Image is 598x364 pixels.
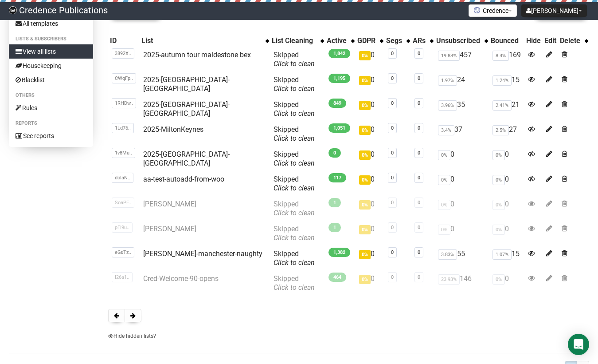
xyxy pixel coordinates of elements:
span: 1v8Mu.. [112,148,135,158]
a: [PERSON_NAME] [143,225,196,233]
a: 0 [391,100,394,106]
span: 1.24% [492,75,512,86]
span: Skipped [274,150,315,167]
a: Click to clean [274,184,315,192]
img: favicons [473,7,481,14]
span: 0% [438,225,450,235]
span: Skipped [274,274,315,292]
a: Click to clean [274,283,315,292]
span: 0% [492,225,505,235]
span: 1,051 [328,123,350,133]
span: 1,382 [328,248,350,257]
div: List Cleaning [272,36,316,45]
span: Skipped [274,175,315,192]
a: 2025-autumn tour maidestone bex [143,51,251,59]
span: 19.88% [438,51,460,61]
span: eGsTz.. [112,247,134,257]
span: 3892X.. [112,48,134,59]
div: GDPR [357,36,375,45]
td: 0 [356,47,384,72]
span: 3.4% [438,125,454,135]
a: 0 [391,175,394,181]
img: 014c4fb6c76d8aefd1845f33fd15ecf9 [9,6,17,14]
span: 0% [492,175,505,185]
span: 1Ld76.. [112,123,134,133]
span: 8.4% [492,51,509,61]
a: 0 [391,125,394,131]
td: 169 [489,47,524,72]
td: 37 [434,122,489,146]
span: Skipped [274,249,315,267]
a: 0 [391,75,394,81]
a: Click to clean [274,84,315,93]
span: 1 [328,198,341,207]
th: Segs: No sort applied, activate to apply an ascending sort [384,35,411,47]
span: 2.41% [492,100,512,111]
td: 0 [489,271,524,296]
button: [PERSON_NAME] [521,4,587,17]
th: GDPR: No sort applied, activate to apply an ascending sort [356,35,384,47]
a: See reports [9,129,93,143]
span: 464 [328,273,346,282]
span: 1.07% [492,249,512,260]
td: 0 [356,97,384,122]
td: 0 [434,196,489,221]
a: 0 [418,175,420,181]
th: List: No sort applied, activate to apply an ascending sort [140,35,270,47]
span: pFI9u.. [112,222,133,233]
th: ID: No sort applied, sorting is disabled [108,35,140,47]
span: 1 [328,223,341,232]
span: Skipped [274,225,315,242]
a: 2025-[GEOGRAPHIC_DATA]-[GEOGRAPHIC_DATA] [143,75,230,93]
td: 0 [489,196,524,221]
span: 0% [492,150,505,160]
span: 1,195 [328,74,350,83]
th: Unsubscribed: No sort applied, activate to apply an ascending sort [434,35,489,47]
span: 0% [492,274,505,285]
a: 0 [418,200,420,206]
span: 849 [328,99,346,108]
a: View all lists [9,44,93,59]
a: 0 [418,125,420,131]
span: 0% [438,175,450,185]
span: 0% [359,101,371,110]
td: 55 [434,246,489,271]
span: 0% [359,150,371,160]
span: Skipped [274,125,315,142]
th: Hide: No sort applied, sorting is disabled [524,35,543,47]
td: 35 [434,97,489,122]
a: Click to clean [274,59,315,68]
span: 117 [328,173,346,182]
a: 0 [418,225,420,230]
td: 0 [356,196,384,221]
span: Skipped [274,51,315,68]
th: Delete: No sort applied, activate to apply an ascending sort [558,35,589,47]
td: 457 [434,47,489,72]
span: 0% [438,150,450,160]
a: 0 [391,200,394,206]
div: Unsubscribed [436,36,480,45]
li: Lists & subscribers [9,34,93,44]
span: 1.97% [438,75,457,86]
a: Click to clean [274,233,315,242]
a: aa-test-autoadd-from-woo [143,175,224,183]
td: 0 [356,171,384,196]
a: 2025-MiltonKeynes [143,125,203,134]
a: 0 [391,249,394,255]
td: 0 [356,122,384,146]
a: 0 [418,249,420,255]
th: Active: No sort applied, activate to apply an ascending sort [325,35,356,47]
td: 27 [489,122,524,146]
button: Credence [469,4,517,17]
a: Click to clean [274,134,315,142]
a: Click to clean [274,258,315,267]
th: ARs: No sort applied, activate to apply an ascending sort [411,35,434,47]
div: ID [110,36,138,45]
a: 0 [391,274,394,280]
div: Delete [560,36,580,45]
div: Active [327,36,347,45]
a: 0 [418,274,420,280]
a: 0 [391,225,394,230]
a: Click to clean [274,109,315,118]
span: 0% [492,200,505,210]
